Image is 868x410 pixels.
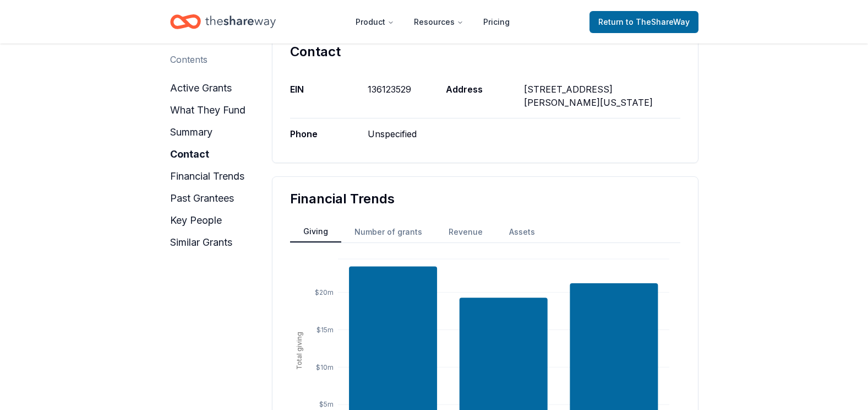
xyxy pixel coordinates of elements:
span: Return [598,15,690,29]
button: contact [170,145,209,163]
button: Revenue [435,222,496,242]
nav: Main [347,9,518,35]
span: to TheShareWay [626,17,690,26]
tspan: Total giving [295,332,303,370]
button: similar grants [170,234,232,251]
button: financial trends [170,168,244,185]
button: Giving [290,222,341,242]
div: Contact [290,43,680,61]
div: Phone [290,118,368,149]
button: Product [347,11,403,33]
button: Assets [496,222,548,242]
div: 136123529 [368,74,446,118]
button: what they fund [170,101,245,119]
div: Address [446,74,524,118]
a: Home [170,9,276,35]
span: Unspecified [368,128,417,139]
div: Contents [170,53,208,66]
button: Resources [405,11,472,33]
button: past grantees [170,190,234,207]
button: key people [170,212,222,229]
tspan: $20m [315,288,334,296]
button: Number of grants [341,222,435,242]
button: active grants [170,79,232,97]
a: Returnto TheShareWay [589,11,698,33]
tspan: $10m [316,363,334,371]
tspan: $15m [316,326,334,334]
div: EIN [290,74,368,118]
button: summary [170,123,212,141]
a: Pricing [474,11,518,33]
tspan: $5m [319,400,334,408]
span: [STREET_ADDRESS][PERSON_NAME][US_STATE] [524,84,653,108]
div: Financial Trends [290,190,680,208]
